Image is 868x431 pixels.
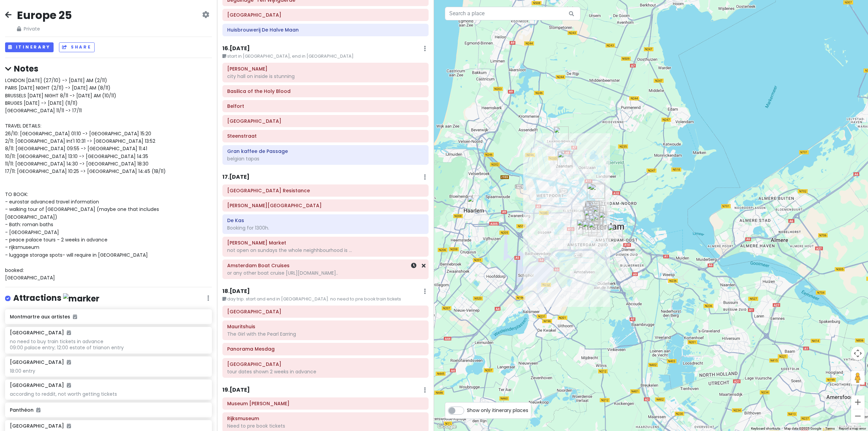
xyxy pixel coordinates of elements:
input: Search a place [445,7,580,20]
h2: Europe 25 [17,8,72,22]
button: Itinerary [5,42,54,52]
h6: Mauritshuis [227,324,424,330]
button: Zoom out [851,409,865,423]
div: according to reddit, not worth getting tickets [10,391,207,397]
div: Fabienne Chapot [586,208,600,223]
div: Royal Palace Amsterdam [588,207,603,222]
h4: Attractions [13,293,99,304]
div: Luna [585,201,600,216]
h6: [GEOGRAPHIC_DATA] [10,330,71,336]
div: Museum Van Loon [589,215,604,230]
a: Report a map error [839,427,866,430]
i: Added to itinerary [67,383,71,388]
div: or any other boat cruise [URL][DOMAIN_NAME].. [227,270,424,276]
div: Ons' Lieve Heer op Solder (Our Lord in the Attic Museum) [592,205,607,220]
div: New Dutch Amsterdam [585,203,600,218]
h6: Amsterdam Boat Cruises [227,262,424,269]
h6: Museum Van Loon [227,400,424,407]
div: Zaandam [557,151,572,166]
a: Remove from day [422,262,426,270]
h6: [GEOGRAPHIC_DATA] [10,359,71,365]
h6: Willet-Holthuysen Museum [227,202,424,209]
div: Booking for 1300h. [227,225,424,231]
a: Terms (opens in new tab) [825,427,835,430]
small: day trip. start and end in [GEOGRAPHIC_DATA]. no need to pre book train tickets [222,296,429,302]
button: Zoom in [851,395,865,409]
h6: 19 . [DATE] [222,387,250,394]
div: The Papeneiland Café [587,201,601,216]
button: Map camera controls [851,347,865,360]
div: Secret Garden [588,213,603,228]
i: Added to itinerary [36,408,40,412]
div: Van Gogh Museum [583,219,598,234]
span: Map data ©2025 Google [784,427,821,430]
div: The Girl with the Pearl Earring [227,331,424,337]
h6: [GEOGRAPHIC_DATA] [10,423,71,429]
div: belgian tapas [227,156,424,162]
div: Verzetsmuseum Amsterdam - Museum of WWII Resistance [599,212,614,227]
h6: 16 . [DATE] [222,45,250,52]
div: The Pantry [585,215,600,230]
i: Added to itinerary [73,314,77,319]
div: De Kas [608,224,623,239]
div: Negen Straatjes [586,209,600,224]
button: Drag Pegman onto the map to open Street View [851,371,865,385]
h6: Belfort [227,103,424,109]
div: Begijnhof [588,210,603,225]
i: Added to itinerary [67,360,71,365]
h6: Royal Delft [227,309,424,315]
div: city hall on inside is stunning [227,73,424,79]
span: Show only itinerary places [467,407,528,414]
div: Anne Frank House [585,205,599,220]
div: Vondelpark [577,219,592,234]
h6: De Burg [227,66,424,72]
small: start in [GEOGRAPHIC_DATA], end in [GEOGRAPHIC_DATA] [222,53,429,60]
span: Private [17,25,72,33]
div: The Concertgebouw [582,221,597,236]
h6: [GEOGRAPHIC_DATA] [10,382,71,388]
a: Click to see this area on Google Maps [436,422,458,431]
div: Zaanse Schans [554,126,569,141]
div: Amsterdam Boat Cruises [587,183,605,201]
h6: Steenstraat [227,133,424,139]
i: Added to itinerary [67,424,71,428]
h6: 17 . [DATE] [222,174,250,181]
h6: Basilica of the Holy Blood [227,88,424,94]
h6: Market Square [227,118,424,124]
h6: Albert Cuyp Market [227,240,424,246]
div: Jordaan [583,207,598,221]
div: tour dates shown 2 weeks in advance [227,369,424,375]
h6: Verzetsmuseum Amsterdam - Museum of WWII Resistance [227,188,424,194]
i: Added to itinerary [67,330,71,335]
div: Need to pre book tickets [227,423,424,429]
div: Rijksmuseum [585,218,600,233]
div: Haarlem [467,196,482,211]
img: marker [63,293,99,304]
h6: Montmartre aux artistes [10,314,207,320]
h6: Minnewater Park [227,12,424,18]
div: Willet-Holthuysen Museum [592,213,607,228]
img: Google [436,422,458,431]
h6: De Kas [227,217,424,223]
div: 18:00 entry [10,368,207,374]
h6: Rijksmuseum [227,415,424,422]
button: Share [59,42,94,52]
div: Damrak [591,205,606,220]
span: LONDON [DATE] (27/10) -> [DATE] AM (2/11) PARIS [DATE] NIGHT (2/11) -> [DATE] AM (8/11) BRUSSELS ... [5,77,166,281]
h6: Panorama Mesdag [227,346,424,352]
h6: Huisbrouwerij De Halve Maan [227,27,424,33]
h6: 18 . [DATE] [222,288,250,295]
h6: Panthéon [10,407,207,413]
h6: Peace Palace [227,361,424,367]
a: Set a time [411,262,416,270]
div: no need to buy train tickets in advance 09:00 palace entry; 12:00 estate of trianon entry [10,338,207,351]
div: not open on sundays the whole neighhbourhood is ... [227,247,424,253]
button: Keyboard shortcuts [751,426,780,431]
div: Houseboat Museum [584,210,599,224]
h6: Gran kaffee de Passage [227,148,424,154]
div: Albert Cuyp Market [588,221,603,236]
h4: Notes [5,63,212,74]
